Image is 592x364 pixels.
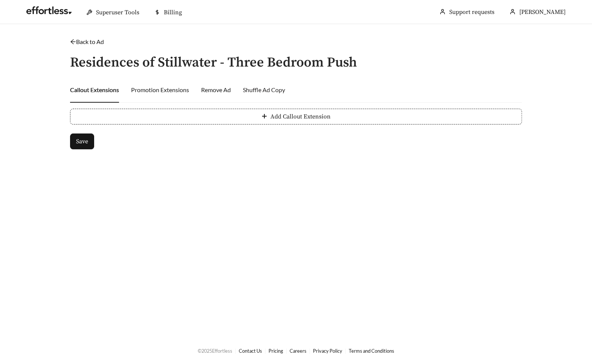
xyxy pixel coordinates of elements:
span: arrow-left [70,39,76,45]
a: Terms and Conditions [349,348,394,354]
div: Remove Ad [201,85,231,94]
span: Add Callout Extension [270,112,331,121]
div: Promotion Extensions [131,85,189,94]
a: arrow-leftBack to Ad [70,38,104,45]
span: Save [76,137,88,146]
a: Privacy Policy [313,348,342,354]
a: Contact Us [239,348,262,354]
a: Pricing [269,348,283,354]
span: plus [261,113,267,120]
div: Callout Extensions [70,85,119,94]
span: Superuser Tools [96,9,139,16]
span: Billing [164,9,182,16]
div: Shuffle Ad Copy [243,85,285,94]
span: © 2025 Effortless [198,348,232,354]
h3: Residences of Stillwater - Three Bedroom Push [70,55,357,70]
button: plusAdd Callout Extension [70,109,522,124]
span: [PERSON_NAME] [519,8,566,16]
a: Support requests [449,8,494,16]
button: Save [70,133,94,149]
a: Careers [290,348,307,354]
